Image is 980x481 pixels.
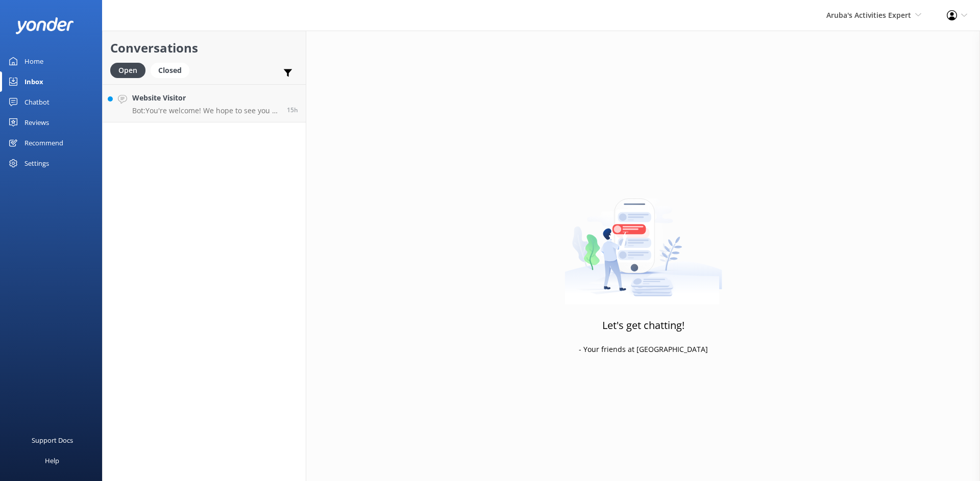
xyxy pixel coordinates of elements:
a: Open [110,64,151,75]
a: Website VisitorBot:You're welcome! We hope to see you at [GEOGRAPHIC_DATA] soon!15h [103,84,306,122]
div: Recommend [24,133,63,153]
h4: Website Visitor [132,92,279,104]
span: Aruba's Activities Expert [826,10,911,20]
div: Home [24,51,43,71]
div: Chatbot [24,92,50,112]
h2: Conversations [110,38,298,58]
h3: Let's get chatting! [602,317,684,334]
img: artwork of a man stealing a conversation from at giant smartphone [565,177,722,305]
p: Bot: You're welcome! We hope to see you at [GEOGRAPHIC_DATA] soon! [132,106,279,115]
div: Open [110,63,145,78]
img: yonder-white-logo.png [15,17,74,34]
span: Sep 30 2025 09:15pm (UTC -04:00) America/Caracas [287,106,298,114]
div: Inbox [24,71,43,92]
p: - Your friends at [GEOGRAPHIC_DATA] [579,344,708,355]
div: Help [45,450,59,471]
div: Reviews [24,112,49,133]
div: Closed [151,63,189,78]
a: Closed [151,64,194,75]
div: Settings [24,153,49,173]
div: Support Docs [32,430,73,450]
